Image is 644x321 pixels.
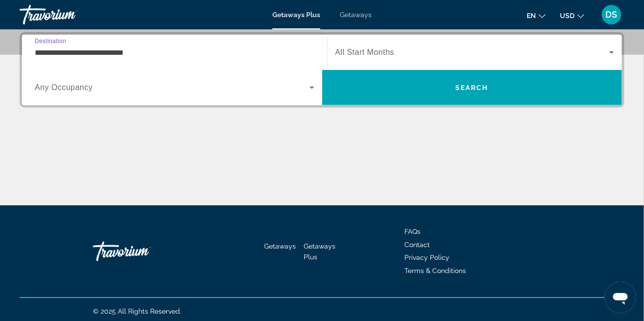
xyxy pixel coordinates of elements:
a: Terms & Conditions [404,267,466,275]
span: Search [455,84,489,92]
span: All Start Months [335,48,395,56]
span: en [527,12,536,20]
button: Change language [527,8,546,23]
span: © 2025 All Rights Reserved. [93,308,181,316]
span: Any Occupancy [35,83,93,92]
a: Travorium [20,2,117,27]
button: Change currency [560,8,584,23]
span: USD [560,12,575,20]
input: Select destination [35,47,314,59]
a: Contact [404,241,430,249]
div: Search widget [22,35,622,105]
a: Privacy Policy [404,254,449,262]
a: FAQs [404,228,421,235]
span: Destination [35,38,66,45]
a: Go Home [93,237,191,266]
a: Getaways [264,242,296,250]
button: User Menu [599,4,624,25]
a: Getaways [340,11,372,19]
button: Search [322,70,622,105]
span: DS [606,10,618,20]
a: Getaways Plus [304,242,335,261]
iframe: Кнопка для запуску вікна повідомлень [605,282,636,313]
a: Getaways Plus [272,11,320,19]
